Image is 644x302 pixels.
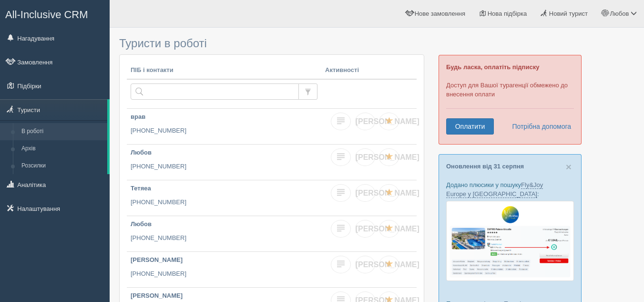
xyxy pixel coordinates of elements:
b: Будь ласка, оплатіть підписку [446,63,539,71]
p: Додано плюсики у пошуку : [446,180,574,198]
span: Туристи в роботі [119,37,207,50]
a: [PERSON_NAME] [355,148,375,166]
a: Архів [17,140,107,157]
span: Новий турист [549,10,588,17]
span: [PERSON_NAME] [356,225,419,233]
b: Любов [131,220,152,228]
b: [PERSON_NAME] [131,292,183,299]
div: Доступ для Вашої турагенції обмежено до внесення оплати [439,55,582,145]
span: [PERSON_NAME] [356,117,419,125]
a: [PERSON_NAME] [355,113,375,130]
a: Оновлення від 31 серпня [446,163,524,170]
a: Оплатити [446,118,494,135]
p: [PHONE_NUMBER] [131,270,317,279]
a: [PERSON_NAME] [355,184,375,202]
span: [PERSON_NAME] [356,189,419,197]
b: Любов [131,149,152,156]
img: fly-joy-de-proposal-crm-for-travel-agency.png [446,201,574,281]
p: [PHONE_NUMBER] [131,126,317,135]
a: врав [PHONE_NUMBER] [127,109,321,144]
b: врав [131,113,145,120]
p: [PHONE_NUMBER] [131,198,317,207]
a: [PERSON_NAME] [PHONE_NUMBER] [127,252,321,287]
p: [PHONE_NUMBER] [131,162,317,171]
input: Пошук за ПІБ, паспортом або контактами [131,83,299,100]
a: Любов [PHONE_NUMBER] [127,216,321,251]
a: Розсилки [17,157,107,175]
a: Любов [PHONE_NUMBER] [127,145,321,180]
button: Close [566,162,572,172]
span: Любов [610,10,629,17]
span: Нова підбірка [488,10,527,17]
b: Тетяеа [131,185,151,192]
a: В роботі [17,123,107,140]
b: [PERSON_NAME] [131,256,183,263]
a: [PERSON_NAME] [355,220,375,238]
span: [PERSON_NAME] [356,260,419,269]
a: Потрібна допомога [506,118,572,135]
th: Активності [321,62,417,79]
a: All-Inclusive CRM [0,0,109,27]
th: ПІБ і контакти [127,62,321,79]
a: Тетяеа [PHONE_NUMBER] [127,180,321,216]
span: All-Inclusive CRM [5,9,88,21]
a: Fly&Joy Europe у [GEOGRAPHIC_DATA] [446,181,543,198]
span: Нове замовлення [415,10,465,17]
p: [PHONE_NUMBER] [131,234,317,243]
span: [PERSON_NAME] [356,153,419,161]
a: [PERSON_NAME] [355,256,375,273]
span: × [566,161,572,172]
